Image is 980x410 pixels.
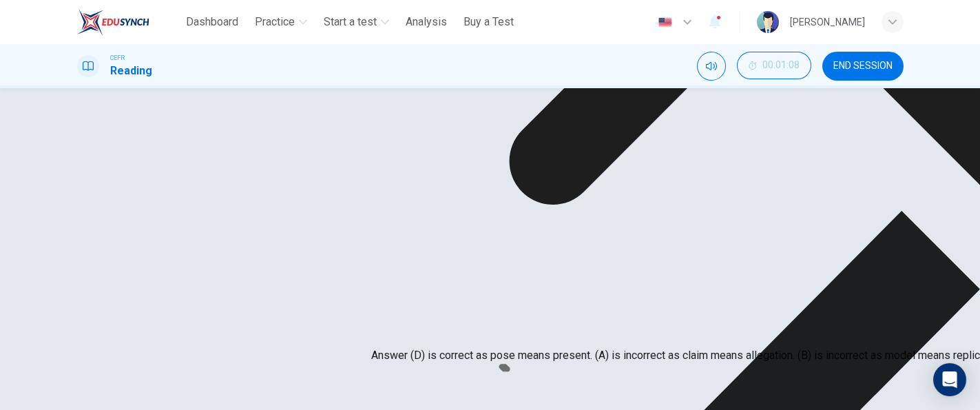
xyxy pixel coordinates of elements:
img: en [656,17,674,28]
span: Start a test [324,14,377,30]
div: [PERSON_NAME] [790,14,865,30]
div: Mute [697,52,726,81]
span: 00:01:08 [762,60,800,71]
h1: Reading [110,63,152,79]
span: Practice [255,14,295,30]
span: Buy a Test [463,14,514,30]
img: ELTC logo [77,8,149,36]
span: Analysis [406,14,447,30]
span: END SESSION [833,61,893,72]
span: CEFR [110,53,125,63]
div: Hide [737,52,811,81]
span: Dashboard [186,14,238,30]
img: Profile picture [757,11,779,33]
div: Open Intercom Messenger [933,363,966,396]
